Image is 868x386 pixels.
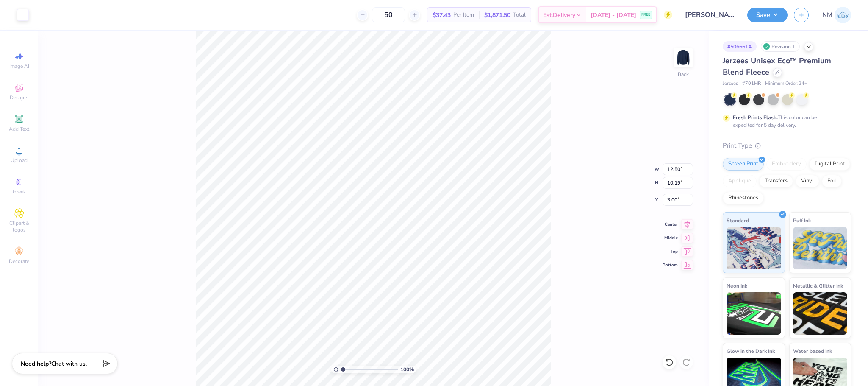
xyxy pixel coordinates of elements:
strong: Fresh Prints Flash: [733,114,778,121]
span: Upload [11,157,28,164]
div: Back [678,70,689,78]
div: Foil [822,175,842,187]
div: Vinyl [796,175,819,187]
span: Est. Delivery [543,11,575,20]
span: Greek [13,188,26,195]
span: NM [822,10,832,20]
span: Glow in the Dark Ink [727,347,775,355]
span: Top [663,249,678,255]
span: Jerzees [723,80,738,87]
span: Designs [10,94,28,101]
div: Screen Print [723,158,764,171]
img: Back [675,49,692,66]
div: # 506661A [723,41,757,52]
span: Per Item [453,11,474,20]
input: – – [372,7,405,22]
strong: Need help? [21,360,51,368]
img: Standard [727,227,781,269]
span: Neon Ink [727,281,747,290]
span: FREE [641,12,650,18]
div: Transfers [759,175,793,187]
span: Puff Ink [793,216,811,225]
span: [DATE] - [DATE] [591,11,636,20]
div: Rhinestones [723,192,764,204]
span: $1,871.50 [484,11,510,20]
div: Revision 1 [761,41,800,52]
span: Decorate [9,258,29,265]
span: Chat with us. [51,360,87,368]
span: # 701MR [742,80,761,87]
div: This color can be expedited for 5 day delivery. [733,114,837,129]
button: Save [747,8,788,22]
span: Center [663,221,678,227]
a: NM [822,7,851,23]
span: 100 % [400,366,414,373]
div: Digital Print [809,158,850,171]
span: Jerzees Unisex Eco™ Premium Blend Fleece [723,56,831,77]
span: Add Text [9,126,29,132]
img: Naina Mehta [835,7,851,23]
span: Clipart & logos [4,220,34,233]
div: Print Type [723,141,851,151]
div: Applique [723,175,757,187]
span: $37.43 [433,11,451,20]
span: Middle [663,235,678,241]
span: Bottom [663,262,678,268]
span: Total [513,11,526,20]
span: Water based Ink [793,347,832,355]
div: Embroidery [766,158,807,171]
img: Neon Ink [727,292,781,335]
span: Standard [727,216,749,225]
img: Puff Ink [793,227,848,269]
span: Image AI [9,63,29,70]
span: Metallic & Glitter Ink [793,281,843,290]
input: Untitled Design [679,6,741,23]
span: Minimum Order: 24 + [765,80,807,87]
img: Metallic & Glitter Ink [793,292,848,335]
